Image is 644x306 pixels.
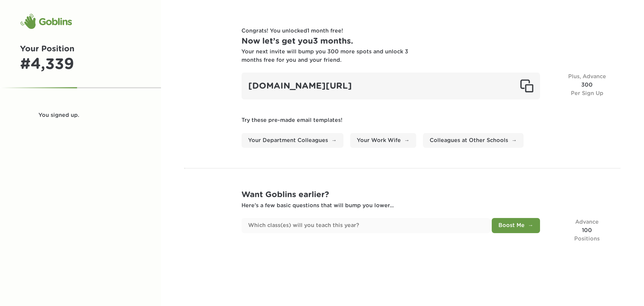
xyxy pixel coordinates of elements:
div: 100 [553,218,621,243]
h1: Your Position [20,43,141,55]
button: Boost Me [492,218,540,233]
span: Per Sign Up [571,91,603,96]
div: [DOMAIN_NAME][URL] [241,73,540,99]
div: Your next invite will bump you 300 more spots and unlock 3 months free for you and your friend. [241,48,409,64]
div: Goblins [20,13,72,30]
span: Plus, Advance [568,74,606,79]
p: Congrats! You unlocked 1 month free ! [241,27,621,35]
span: Advance [575,219,599,225]
div: # 4,339 [20,55,141,74]
p: Try these pre-made email templates! [241,116,621,125]
span: Positions [574,236,600,242]
a: Your Work Wife [350,133,416,148]
a: Your Department Colleagues [241,133,343,148]
input: Which class(es) will you teach this year? [241,218,490,233]
p: Here’s a few basic questions that will bump you lower... [241,202,621,210]
div: You signed up. [39,111,136,120]
div: 300 [553,73,621,99]
h1: Now let’s get you 3 months . [241,35,621,48]
h1: Want Goblins earlier? [241,189,621,201]
a: Colleagues at Other Schools [423,133,524,148]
